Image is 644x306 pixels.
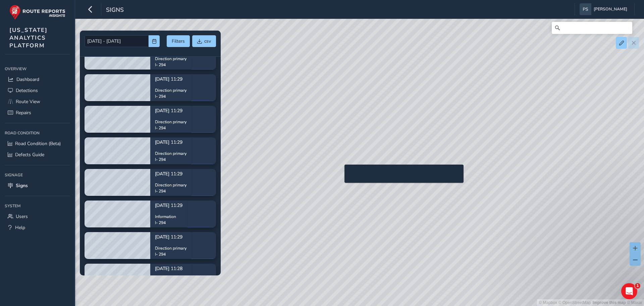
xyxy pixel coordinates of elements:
span: Detections [16,87,38,94]
p: I- 294 [155,188,186,194]
p: I- 294 [155,62,186,68]
p: Direction primary [155,87,186,93]
img: diamond-layout [580,3,591,15]
p: [DATE] 11:28 [155,265,186,272]
div: Signage [5,170,70,180]
button: [PERSON_NAME] [580,3,630,15]
span: Road Condition (Beta) [15,140,61,147]
p: Direction primary [155,56,186,62]
p: Information [155,214,182,220]
p: I- 294 [155,93,186,99]
a: Route View [5,96,70,107]
span: [US_STATE] ANALYTICS PLATFORM [9,26,48,49]
p: [DATE] 11:29 [155,170,186,177]
button: csv [192,35,216,47]
p: [DATE] 11:29 [155,139,186,146]
a: Repairs [5,107,70,118]
p: Direction primary [155,150,186,157]
span: 1 [635,283,640,289]
a: Users [5,211,70,222]
span: Signs [106,6,124,15]
div: Overview [5,64,70,74]
p: Direction primary [155,182,186,188]
a: Signs [5,180,70,191]
p: I- 294 [155,251,186,257]
span: csv [204,38,211,44]
span: Dashboard [16,76,39,83]
iframe: Intercom live chat [621,283,637,299]
p: Direction primary [155,245,186,251]
a: Defects Guide [5,149,70,160]
p: [DATE] 11:29 [155,202,182,209]
button: Filters [167,35,190,47]
p: [DATE] 11:29 [155,76,186,83]
span: Help [15,224,25,231]
p: [DATE] 11:29 [155,233,186,241]
a: Help [5,222,70,233]
a: Dashboard [5,74,70,85]
div: System [5,201,70,211]
span: Signs [16,182,28,189]
span: Route View [16,98,40,105]
p: [DATE] 11:29 [155,107,186,114]
p: I- 294 [155,220,182,226]
span: Users [16,213,28,220]
a: Road Condition (Beta) [5,138,70,149]
span: Defects Guide [15,151,44,158]
span: Repairs [16,110,31,116]
p: I- 294 [155,125,186,131]
p: I- 294 [155,157,186,163]
div: Road Condition [5,128,70,138]
input: Search [552,22,632,34]
img: rr logo [9,5,65,20]
a: Detections [5,85,70,96]
span: [PERSON_NAME] [594,3,627,15]
p: Direction primary [155,119,186,125]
